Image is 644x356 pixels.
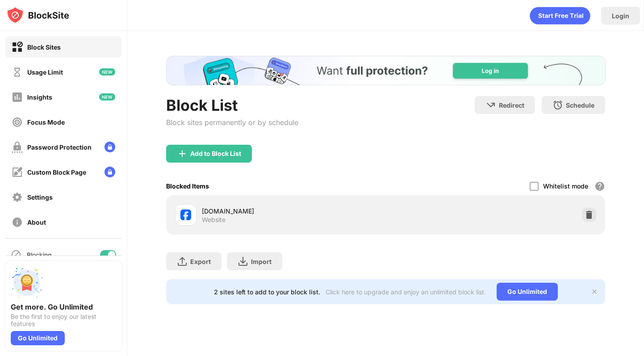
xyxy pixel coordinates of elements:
[202,206,386,216] div: [DOMAIN_NAME]
[12,192,23,203] img: settings-off.svg
[591,288,598,295] img: x-button.svg
[27,118,65,126] div: Focus Mode
[166,56,606,85] iframe: Banner
[6,6,69,24] img: logo-blocksite.svg
[566,101,594,109] div: Schedule
[251,258,272,265] div: Import
[27,143,92,151] div: Password Protection
[326,288,486,296] div: Click here to upgrade and enjoy an unlimited block list.
[12,92,23,103] img: insights-off.svg
[497,283,558,301] div: Go Unlimited
[105,142,115,152] img: lock-menu.svg
[190,150,241,157] div: Add to Block List
[99,93,115,101] img: new-icon.svg
[11,313,116,327] div: Be the first to enjoy our latest features
[214,288,320,296] div: 2 sites left to add to your block list.
[99,68,115,75] img: new-icon.svg
[11,331,65,345] div: Go Unlimited
[12,217,23,228] img: about-off.svg
[180,209,191,220] img: favicons
[105,167,115,177] img: lock-menu.svg
[12,42,23,53] img: block-on.svg
[27,68,63,76] div: Usage Limit
[11,302,116,311] div: Get more. Go Unlimited
[166,118,298,127] div: Block sites permanently or by schedule
[11,249,21,260] img: blocking-icon.svg
[27,251,52,259] div: Blocking
[12,117,23,128] img: focus-off.svg
[27,193,53,201] div: Settings
[499,101,524,109] div: Redirect
[27,168,86,176] div: Custom Block Page
[530,7,590,25] div: animation
[543,182,588,190] div: Whitelist mode
[27,43,61,51] div: Block Sites
[27,93,52,101] div: Insights
[27,218,46,226] div: About
[190,258,211,265] div: Export
[12,167,23,178] img: customize-block-page-off.svg
[166,182,209,190] div: Blocked Items
[11,267,43,299] img: push-unlimited.svg
[166,96,298,114] div: Block List
[12,142,23,153] img: password-protection-off.svg
[202,216,226,224] div: Website
[612,12,629,20] div: Login
[12,67,23,78] img: time-usage-off.svg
